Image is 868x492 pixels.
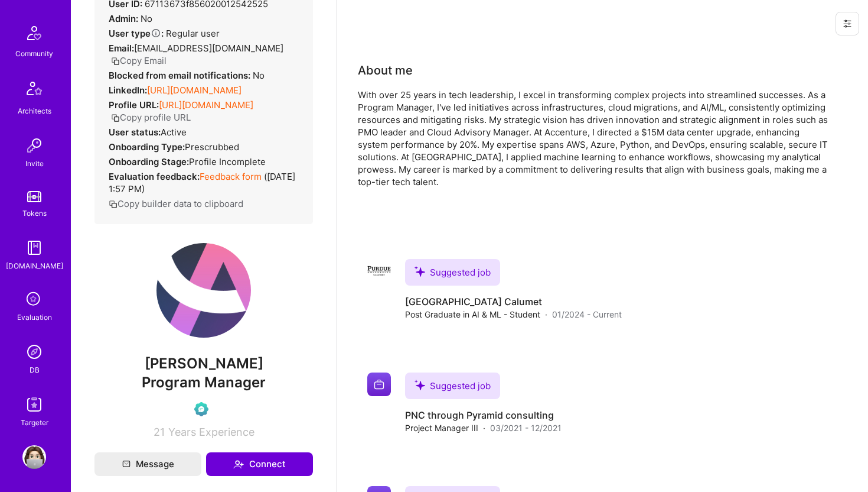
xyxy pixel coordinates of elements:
[109,13,138,24] strong: Admin:
[367,259,391,283] img: Company logo
[168,426,254,438] span: Years Experience
[142,374,266,391] span: Program Manager
[405,308,540,321] span: Post Graduate in AI & ML - Student
[20,76,48,105] img: Architects
[405,422,478,434] span: Project Manager III
[22,236,46,260] img: guide book
[134,43,283,54] span: [EMAIL_ADDRESS][DOMAIN_NAME]
[109,69,265,82] div: No
[405,373,500,399] div: Suggested job
[156,243,251,338] img: User Avatar
[490,422,562,434] span: 03/2021 - 12/2021
[233,459,244,470] i: icon Connect
[18,105,51,117] div: Architects
[22,207,47,219] div: Tokens
[405,295,622,308] h4: [GEOGRAPHIC_DATA] Calumet
[109,170,299,195] div: ( [DATE] 1:57 PM )
[206,452,313,476] button: Connect
[19,445,49,469] a: User Avatar
[200,171,262,182] a: Feedback form
[17,311,52,323] div: Evaluation
[109,171,200,182] strong: Evaluation feedback:
[109,28,164,39] strong: User type :
[109,70,253,81] strong: Blocked from email notifications:
[109,12,152,25] div: No
[109,85,147,96] strong: LinkedIn:
[109,43,134,54] strong: Email:
[415,266,425,277] i: icon SuggestedTeams
[358,89,830,188] div: With over 25 years in tech leadership, I excel in transforming complex projects into streamlined ...
[111,57,120,66] i: icon Copy
[30,364,40,376] div: DB
[405,259,500,286] div: Suggested job
[109,27,220,40] div: Regular user
[358,61,413,79] div: About me
[415,380,425,390] i: icon SuggestedTeams
[109,141,185,153] strong: Onboarding Type:
[545,308,547,321] span: ·
[109,200,118,209] i: icon Copy
[22,393,46,416] img: Skill Targeter
[109,198,243,210] button: Copy builder data to clipboard
[27,191,41,202] img: tokens
[111,114,120,122] i: icon Copy
[159,99,253,111] a: [URL][DOMAIN_NAME]
[109,156,189,167] strong: Onboarding Stage:
[20,19,48,47] img: Community
[23,289,45,311] i: icon SelectionTeam
[94,355,313,373] span: [PERSON_NAME]
[405,409,562,422] h4: PNC through Pyramid consulting
[111,54,167,67] button: Copy Email
[6,260,63,272] div: [DOMAIN_NAME]
[109,99,159,111] strong: Profile URL:
[189,156,266,167] span: Profile Incomplete
[22,340,46,364] img: Admin Search
[22,134,46,157] img: Invite
[483,422,485,434] span: ·
[185,141,239,153] span: prescrubbed
[21,416,48,429] div: Targeter
[194,402,208,416] img: Evaluation Call Pending
[122,460,130,468] i: icon Mail
[22,445,46,469] img: User Avatar
[154,426,165,438] span: 21
[111,111,191,124] button: Copy profile URL
[147,85,242,96] a: [URL][DOMAIN_NAME]
[151,28,161,38] i: Help
[367,373,391,396] img: Company logo
[15,47,53,60] div: Community
[161,127,187,138] span: Active
[552,308,622,321] span: 01/2024 - Current
[109,127,161,138] strong: User status:
[94,452,201,476] button: Message
[25,157,44,170] div: Invite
